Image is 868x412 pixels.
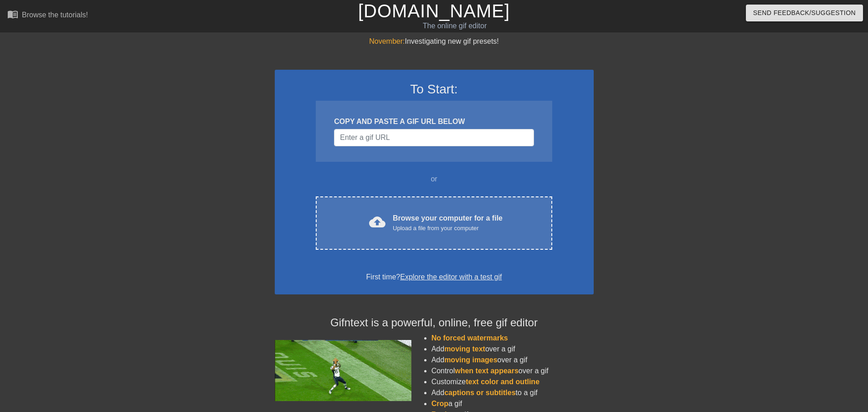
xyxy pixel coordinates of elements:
[431,400,448,407] span: Crop
[431,344,594,355] li: Add over a gif
[294,21,616,31] div: The online gif editor
[287,272,582,283] div: First time?
[393,213,503,233] div: Browse your computer for a file
[466,378,539,386] span: text color and outline
[431,387,594,398] li: Add to a gif
[275,316,594,330] h4: Gifntext is a powerful, online, free gif editor
[431,355,594,366] li: Add over a gif
[369,214,385,230] span: cloud_upload
[444,356,497,364] span: moving images
[334,116,534,127] div: COPY AND PASTE A GIF URL BELOW
[753,7,856,19] span: Send Feedback/Suggestion
[298,174,570,185] div: or
[746,5,863,21] button: Send Feedback/Suggestion
[431,376,594,387] li: Customize
[431,398,594,409] li: a gif
[7,9,88,23] a: Browse the tutorials!
[369,37,405,45] span: November:
[400,273,502,281] a: Explore the editor with a test gif
[358,1,510,21] a: [DOMAIN_NAME]
[22,11,88,19] div: Browse the tutorials!
[275,36,594,47] div: Investigating new gif presets!
[7,9,18,20] span: menu_book
[393,224,503,233] div: Upload a file from your computer
[455,367,519,375] span: when text appears
[287,82,582,97] h3: To Start:
[444,345,485,353] span: moving text
[334,129,534,146] input: Username
[444,389,515,397] span: captions or subtitles
[431,334,508,342] span: No forced watermarks
[431,366,594,376] li: Control over a gif
[275,340,411,401] img: football_small.gif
